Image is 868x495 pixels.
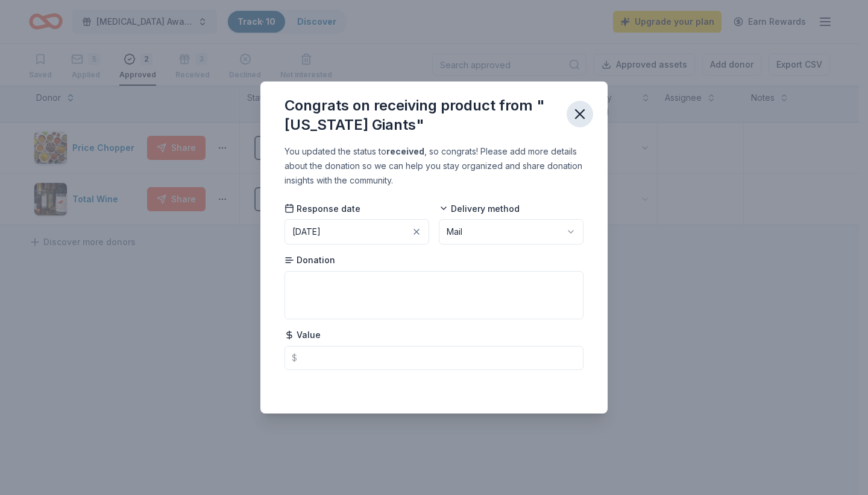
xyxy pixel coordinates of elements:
[285,203,360,215] span: Response date
[285,96,557,135] div: Congrats on receiving product from "[US_STATE] Giants"
[285,144,583,188] div: You updated the status to , so congrats! Please add more details about the donation so we can hel...
[285,219,429,244] button: [DATE]
[285,254,335,266] span: Donation
[439,203,520,215] span: Delivery method
[386,146,424,156] b: received
[292,225,321,239] div: [DATE]
[285,329,321,341] span: Value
